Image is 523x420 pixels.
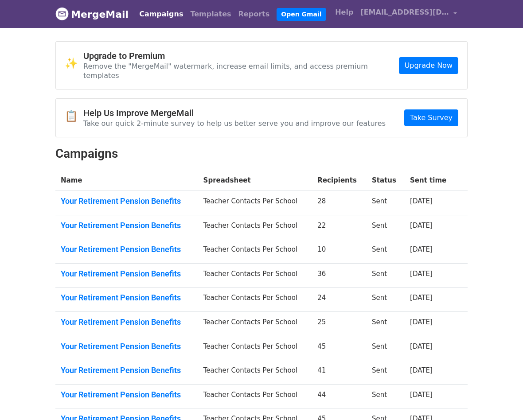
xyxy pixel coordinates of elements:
[399,57,458,74] a: Upgrade Now
[61,390,193,400] a: Your Retirement Pension Benefits
[312,215,367,239] td: 22
[61,269,193,279] a: Your Retirement Pension Benefits
[312,312,367,336] td: 25
[83,62,399,80] p: Remove the "MergeMail" watermark, increase email limits, and access premium templates
[410,318,433,326] a: [DATE]
[410,245,433,253] a: [DATE]
[136,5,187,23] a: Campaigns
[367,170,405,191] th: Status
[65,57,83,70] span: ✨
[198,384,312,408] td: Teacher Contacts Per School
[357,4,461,24] a: [EMAIL_ADDRESS][DOMAIN_NAME]
[312,384,367,408] td: 44
[83,108,386,118] h4: Help Us Improve MergeMail
[367,191,405,215] td: Sent
[367,312,405,336] td: Sent
[198,170,312,191] th: Spreadsheet
[61,196,193,206] a: Your Retirement Pension Benefits
[410,391,433,399] a: [DATE]
[367,384,405,408] td: Sent
[367,215,405,239] td: Sent
[198,288,312,312] td: Teacher Contacts Per School
[235,5,273,23] a: Reports
[55,5,129,23] a: MergeMail
[55,146,468,161] h2: Campaigns
[404,109,458,126] a: Take Survey
[410,366,433,374] a: [DATE]
[410,270,433,278] a: [DATE]
[367,360,405,385] td: Sent
[410,342,433,350] a: [DATE]
[61,342,193,351] a: Your Retirement Pension Benefits
[61,245,193,254] a: Your Retirement Pension Benefits
[332,4,357,21] a: Help
[312,191,367,215] td: 28
[312,239,367,264] td: 10
[367,288,405,312] td: Sent
[405,170,456,191] th: Sent time
[312,288,367,312] td: 24
[312,170,367,191] th: Recipients
[277,8,326,21] a: Open Gmail
[198,312,312,336] td: Teacher Contacts Per School
[61,317,193,327] a: Your Retirement Pension Benefits
[55,170,198,191] th: Name
[312,263,367,288] td: 36
[367,336,405,360] td: Sent
[65,110,83,123] span: 📋
[198,239,312,264] td: Teacher Contacts Per School
[61,366,193,375] a: Your Retirement Pension Benefits
[198,215,312,239] td: Teacher Contacts Per School
[198,263,312,288] td: Teacher Contacts Per School
[61,293,193,303] a: Your Retirement Pension Benefits
[198,360,312,385] td: Teacher Contacts Per School
[312,336,367,360] td: 45
[61,221,193,230] a: Your Retirement Pension Benefits
[83,119,386,128] p: Take our quick 2-minute survey to help us better serve you and improve our features
[410,294,433,302] a: [DATE]
[83,51,399,61] h4: Upgrade to Premium
[360,7,449,18] span: [EMAIL_ADDRESS][DOMAIN_NAME]
[410,222,433,229] a: [DATE]
[410,197,433,205] a: [DATE]
[312,360,367,385] td: 41
[198,336,312,360] td: Teacher Contacts Per School
[187,5,234,23] a: Templates
[367,239,405,264] td: Sent
[55,7,69,20] img: MergeMail logo
[198,191,312,215] td: Teacher Contacts Per School
[367,263,405,288] td: Sent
